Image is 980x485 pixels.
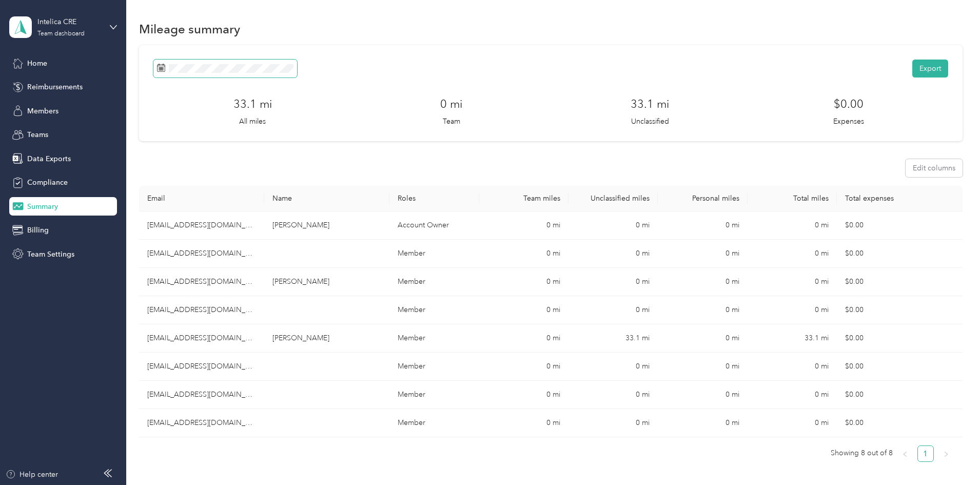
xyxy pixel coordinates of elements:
td: 0 mi [569,353,658,381]
td: Member [389,296,479,324]
td: kmurray@intcre.com [139,324,264,353]
td: 0 mi [658,211,747,240]
th: Roles [389,186,479,211]
td: 0 mi [748,409,837,437]
td: 0 mi [479,268,569,296]
td: 0 mi [479,211,569,240]
p: Team [443,116,460,127]
td: Member [389,324,479,353]
td: 0 mi [479,324,569,353]
td: 0 mi [658,381,747,409]
span: left [902,451,908,457]
li: Previous Page [897,445,913,462]
td: 0 mi [479,296,569,324]
td: 0 mi [569,268,658,296]
td: 0 mi [748,240,837,268]
button: left [897,445,913,462]
th: Total miles [748,186,837,211]
td: 0 mi [569,296,658,324]
td: Matt Arnold [264,268,389,296]
iframe: Everlance-gr Chat Button Frame [923,428,980,485]
span: Data Exports [27,153,71,164]
td: 0 mi [748,381,837,409]
td: 0 mi [748,211,837,240]
td: 0 mi [748,353,837,381]
span: Showing 8 out of 8 [831,445,893,461]
td: 0 mi [658,240,747,268]
p: All miles [239,116,266,127]
td: 0 mi [658,268,747,296]
span: Compliance [27,177,68,188]
td: 0 mi [569,409,658,437]
td: $0.00 [837,268,962,296]
p: Expenses [833,116,864,127]
td: 0 mi [658,324,747,353]
td: Member [389,381,479,409]
th: Total expenses [837,186,962,211]
span: Billing [27,225,49,236]
td: 0 mi [748,268,837,296]
td: nbrown@intcre.com [139,381,264,409]
td: 0 mi [569,211,658,240]
td: $0.00 [837,353,962,381]
div: Intelica CRE [37,16,102,27]
span: Team Settings [27,249,74,260]
td: 0 mi [658,409,747,437]
th: Name [264,186,389,211]
span: Members [27,106,58,117]
td: gwiggins@intcre.com [139,409,264,437]
td: 0 mi [479,381,569,409]
td: 0 mi [658,296,747,324]
td: Kenneth Murray [264,324,389,353]
th: Team miles [479,186,569,211]
td: 0 mi [748,296,837,324]
th: Email [139,186,264,211]
td: 0 mi [479,409,569,437]
th: Personal miles [658,186,747,211]
td: Member [389,409,479,437]
button: Help center [6,469,58,480]
td: 0 mi [479,353,569,381]
td: 0 mi [569,240,658,268]
td: Member [389,240,479,268]
h3: $0.00 [834,95,864,112]
td: 0 mi [658,353,747,381]
td: $0.00 [837,324,962,353]
td: 33.1 mi [748,324,837,353]
td: Member [389,268,479,296]
td: Account Owner [389,211,479,240]
span: Teams [27,129,48,140]
button: Export [912,60,948,77]
td: marnold@intcre.com [139,268,264,296]
td: gmiller@intcre.com [139,296,264,324]
div: Team dashboard [37,31,85,37]
td: $0.00 [837,409,962,437]
h3: 33.1 mi [631,95,669,112]
span: Reimbursements [27,82,83,92]
h1: Mileage summary [139,24,240,34]
td: 33.1 mi [569,324,658,353]
li: 1 [917,445,934,462]
td: dthomas@intcre.com [139,240,264,268]
th: Unclassified miles [569,186,658,211]
td: $0.00 [837,296,962,324]
td: 0 mi [479,240,569,268]
p: Unclassified [631,116,669,127]
td: $0.00 [837,211,962,240]
td: $0.00 [837,381,962,409]
td: Member [389,353,479,381]
td: acunningham@intcre.com [139,211,264,240]
a: 1 [918,446,933,461]
span: Home [27,58,47,69]
button: Edit columns [906,159,963,177]
span: Summary [27,201,58,212]
h3: 0 mi [440,95,462,112]
td: 0 mi [569,381,658,409]
td: jgillum@intcre.com [139,353,264,381]
h3: 33.1 mi [233,95,272,112]
td: $0.00 [837,240,962,268]
td: Antonio Cunningham [264,211,389,240]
